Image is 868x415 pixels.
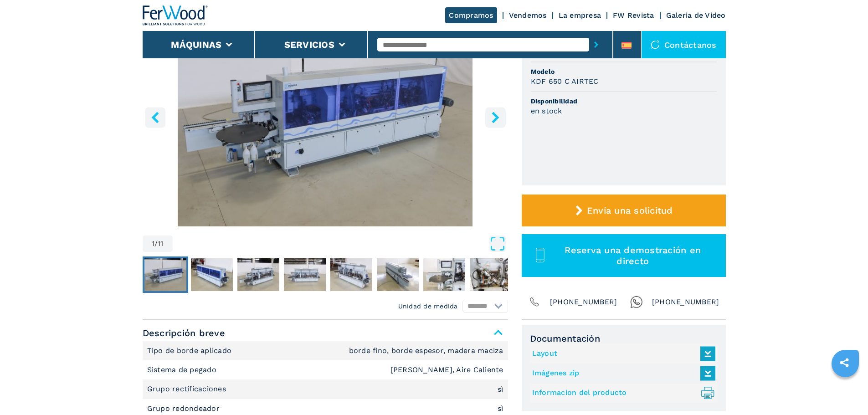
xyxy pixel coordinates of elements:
nav: Thumbnail Navigation [143,256,508,293]
iframe: Chat [829,374,861,408]
a: Vendemos [509,11,547,20]
button: Go to Slide 3 [236,256,281,293]
em: Unidad de medida [398,302,458,311]
button: Servicios [284,39,334,50]
a: Informacion del producto [532,385,711,400]
a: Compramos [445,7,497,23]
span: 1 [152,240,154,247]
a: La empresa [559,11,601,20]
button: Open Fullscreen [175,236,506,252]
button: Go to Slide 2 [189,256,235,293]
button: Reserva una demostración en directo [522,234,726,277]
button: right-button [485,107,506,128]
button: Go to Slide 1 [143,256,188,293]
div: Contáctanos [642,31,726,58]
a: FW Revista [613,11,654,20]
img: Canteadora Unilateral BRANDT KDF 650 C AIRTEC [143,5,508,226]
button: Go to Slide 5 [329,256,374,293]
img: Ferwood [143,5,208,26]
em: sì [498,386,503,393]
img: db1501bc3b3ef8e031d535ff5ade41aa [377,258,419,291]
p: Grupo redondeador [147,404,222,414]
img: 2d4c6611ac03110c138f832298ad239a [284,258,326,291]
span: Documentación [530,333,718,344]
a: Galeria de Video [666,11,726,20]
span: [PHONE_NUMBER] [652,296,719,308]
img: Contáctanos [651,40,660,49]
em: borde fino, borde espesor, madera maciza [349,347,503,354]
span: Envía una solicitud [587,205,673,216]
a: Imágenes zip [532,366,711,381]
span: Disponibilidad [531,97,717,106]
button: Go to Slide 7 [421,256,467,293]
p: Sistema de pegado [147,365,219,375]
img: 5718bf1d37094ca73069ff7d144f6f95 [470,258,512,291]
button: Go to Slide 6 [375,256,421,293]
span: Reserva una demostración en directo [550,245,715,266]
h3: KDF 650 C AIRTEC [531,76,599,87]
span: 11 [158,240,164,247]
button: left-button [145,107,165,128]
img: Phone [528,296,541,308]
a: sharethis [833,351,856,374]
span: Modelo [531,67,717,76]
em: sì [498,405,503,412]
span: / [154,240,158,247]
em: [PERSON_NAME], Aire Caliente [390,366,503,374]
div: Go to Slide 1 [143,5,508,226]
span: Descripción breve [143,325,508,341]
button: Go to Slide 4 [282,256,328,293]
img: 88e0c05fd41ebad531bd4f999d3c5ebc [237,258,279,291]
p: Tipo de borde aplicado [147,346,234,356]
button: Go to Slide 8 [468,256,514,293]
span: [PHONE_NUMBER] [550,296,617,308]
img: 6cb82b40284261610f82444eec0c03fa [330,258,372,291]
h3: en stock [531,106,562,116]
img: Whatsapp [630,296,643,308]
button: Envía una solicitud [522,195,726,226]
p: Grupo rectificaciones [147,384,229,394]
img: e6dd5ec9874baff2337fdc8f7c829d2d [191,258,233,291]
button: Máquinas [171,39,221,50]
button: submit-button [589,34,603,55]
img: 14d99b7608c7566936a10b9843457ef1 [423,258,465,291]
img: 52f4575fa2997d5d4d046c867e1ff6ff [144,258,186,291]
a: Layout [532,346,711,361]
